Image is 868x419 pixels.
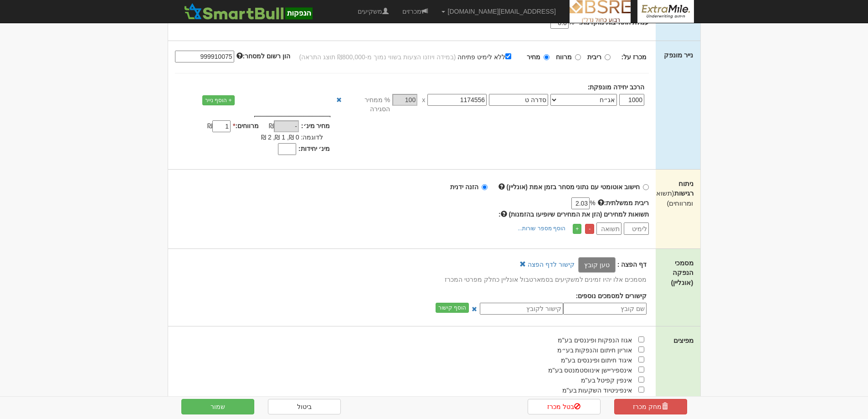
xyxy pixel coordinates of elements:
strong: מכרז על: [621,53,647,61]
span: x [422,95,425,104]
label: ריבית ממשלתית: [598,198,649,207]
button: שמור [181,399,254,414]
strong: קישורים למסמכים נוספים: [576,292,647,300]
strong: חישוב אוטומטי עם נתוני מסחר בזמן אמת (אונליין) [507,183,640,191]
span: % [590,198,595,207]
a: הוסף מספר שורות... [515,223,568,233]
input: ריבית [605,54,611,60]
strong: דף הפצה : [617,261,647,268]
div: ₪ [190,121,233,132]
label: הון רשום למסחר: [236,52,290,61]
label: מינ׳ יחידות: [298,144,330,153]
input: שם קובץ [563,303,647,315]
label: ניתוח רגישות [663,179,693,208]
input: ללא לימיט פתיחה [505,53,511,59]
span: מסמכים אלו יהיו זמינים למשקיעים בסמארטבול אונליין כחלק מפרטי המכרז [445,276,647,283]
img: SmartBull Logo [181,2,315,21]
strong: ריבית [587,53,601,61]
label: טען קובץ [578,257,616,273]
input: שם הסדרה * [489,94,548,106]
a: ביטול [268,399,341,414]
input: מחיר [544,54,550,60]
input: קישור לקובץ [480,303,563,315]
label: מפיצים [673,336,693,345]
strong: מחיר [527,53,540,61]
strong: הזנה ידנית [450,183,478,191]
span: אינפין קפיטל בע"מ [581,377,632,384]
input: כמות [619,94,644,106]
div: ₪ [259,121,301,132]
span: תשואות למחירים (הזן את המחירים שיופיעו בהזמנות) [509,211,649,218]
input: לימיט [624,222,649,235]
span: (במידה ויוזנו הצעות בשווי נמוך מ-₪800,000 תוצג התראה) [299,53,456,61]
span: (תשואות ומרווחים) [650,189,693,207]
label: נייר מונפק [664,50,693,60]
span: אינספיריישן אינווסטמנטס בע"מ [548,367,632,374]
input: מספר נייר [427,94,487,106]
a: + הוסף נייר [202,95,235,105]
a: מחק מכרז [614,399,687,414]
input: תשואה [596,222,621,235]
input: אחוז [392,94,417,106]
a: קישור לדף הפצה [528,261,575,268]
strong: הרכב יחידה מונפקת: [588,83,644,91]
span: איגוד חיתום ופיננסים בע"מ [561,357,632,364]
label: מחיר מינ׳: [301,121,330,130]
a: + [573,224,581,234]
input: מרווח [575,54,581,60]
label: מסמכי הנפקה (אונליין) [663,258,693,287]
span: % ממחיר הסגירה [344,95,390,114]
input: הזנה ידנית [482,184,488,190]
span: אוריון חיתום והנפקות בע״מ [557,347,632,354]
label: מרווחים: [233,121,259,130]
label: ללא לימיט פתיחה [457,52,520,62]
span: אגוז הנפקות ופיננסים בע"מ [558,336,632,344]
button: הוסף קישור [436,303,469,313]
span: לדוגמה: 0 ₪, 1 ₪, 2 ₪ [261,134,323,141]
span: אינפיניטיוד השקעות בע"מ [562,387,632,394]
a: - [585,224,594,234]
strong: מרווח [556,53,572,61]
label: : [498,210,649,219]
input: חישוב אוטומטי עם נתוני מסחר בזמן אמת (אונליין) [643,184,649,190]
a: בטל מכרז [528,399,601,414]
